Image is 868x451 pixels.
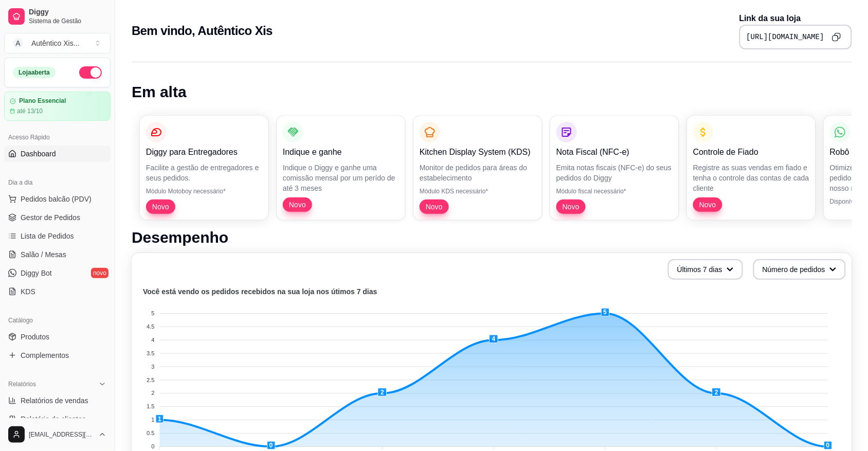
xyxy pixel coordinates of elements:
[21,332,49,342] span: Produtos
[668,259,743,280] button: Últimos 7 dias
[4,174,111,191] div: Dia a dia
[147,430,154,437] tspan: 0.5
[151,364,154,370] tspan: 3
[21,212,80,223] span: Gestor de Pedidos
[556,163,673,183] p: Emita notas fiscais (NFC-e) do seus pedidos do Diggy
[29,430,94,439] span: [EMAIL_ADDRESS][DOMAIN_NAME]
[147,323,154,330] tspan: 4.5
[21,395,88,406] span: Relatórios de vendas
[4,329,111,345] a: Produtos
[556,146,673,158] p: Nota Fiscal (NFC-e)
[4,228,111,244] a: Lista de Pedidos
[148,202,173,212] span: Novo
[151,337,154,343] tspan: 4
[420,146,536,158] p: Kitchen Display System (KDS)
[21,231,74,241] span: Lista de Pedidos
[4,246,111,263] a: Salão / Mesas
[420,187,536,195] p: Módulo KDS necessário*
[132,83,852,101] h1: Em alta
[21,286,35,297] span: KDS
[13,67,56,78] div: Loja aberta
[687,116,816,220] button: Controle de FiadoRegistre as suas vendas em fiado e tenha o controle das contas de cada clienteNovo
[21,414,86,424] span: Relatório de clientes
[21,149,56,159] span: Dashboard
[13,38,23,48] span: A
[31,38,79,48] div: Autêntico Xis ...
[8,380,36,388] span: Relatórios
[4,312,111,329] div: Catálogo
[151,310,154,316] tspan: 5
[4,191,111,207] button: Pedidos balcão (PDV)
[4,422,111,447] button: [EMAIL_ADDRESS][DOMAIN_NAME]
[556,187,673,195] p: Módulo fiscal necessário*
[21,268,52,278] span: Diggy Bot
[695,200,720,210] span: Novo
[739,12,852,25] p: Link da sua loja
[4,4,111,29] a: DiggySistema de Gestão
[277,116,405,220] button: Indique e ganheIndique o Diggy e ganhe uma comissão mensal por um perído de até 3 mesesNovo
[693,146,809,158] p: Controle de Fiado
[4,265,111,281] a: Diggy Botnovo
[283,163,399,193] p: Indique o Diggy e ganhe uma comissão mensal por um perído de até 3 meses
[147,377,154,383] tspan: 2.5
[4,146,111,162] a: Dashboard
[19,97,66,105] article: Plano Essencial
[4,92,111,121] a: Plano Essencialaté 13/10
[21,194,92,204] span: Pedidos balcão (PDV)
[550,116,679,220] button: Nota Fiscal (NFC-e)Emita notas fiscais (NFC-e) do seus pedidos do DiggyMódulo fiscal necessário*Novo
[147,350,154,356] tspan: 3.5
[151,443,154,449] tspan: 0
[828,29,845,45] button: Copy to clipboard
[146,146,262,158] p: Diggy para Entregadores
[420,163,536,183] p: Monitor de pedidos para áreas do estabelecimento
[747,32,824,42] pre: [URL][DOMAIN_NAME]
[29,8,106,17] span: Diggy
[693,163,809,193] p: Registre as suas vendas em fiado e tenha o controle das contas de cada cliente
[413,116,542,220] button: Kitchen Display System (KDS)Monitor de pedidos para áreas do estabelecimentoMódulo KDS necessário...
[132,23,273,39] h2: Bem vindo, Autêntico Xis
[79,66,102,79] button: Alterar Status
[4,33,111,53] button: Select a team
[558,202,584,212] span: Novo
[753,259,846,280] button: Número de pedidos
[4,283,111,300] a: KDS
[151,390,154,396] tspan: 2
[4,411,111,427] a: Relatório de clientes
[29,17,106,25] span: Sistema de Gestão
[140,116,268,220] button: Diggy para EntregadoresFacilite a gestão de entregadores e seus pedidos.Módulo Motoboy necessário...
[422,202,447,212] span: Novo
[132,228,852,247] h1: Desempenho
[4,209,111,226] a: Gestor de Pedidos
[21,350,69,360] span: Complementos
[17,107,43,115] article: até 13/10
[147,404,154,410] tspan: 1.5
[151,417,154,423] tspan: 1
[285,200,310,210] span: Novo
[21,249,66,260] span: Salão / Mesas
[146,163,262,183] p: Facilite a gestão de entregadores e seus pedidos.
[143,288,377,296] text: Você está vendo os pedidos recebidos na sua loja nos útimos 7 dias
[146,187,262,195] p: Módulo Motoboy necessário*
[283,146,399,158] p: Indique e ganhe
[4,129,111,146] div: Acesso Rápido
[4,347,111,364] a: Complementos
[4,392,111,409] a: Relatórios de vendas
